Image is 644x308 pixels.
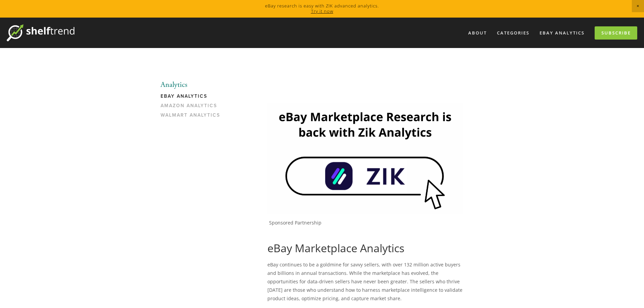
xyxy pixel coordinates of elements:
[311,8,333,14] a: Try it now
[464,27,491,39] a: About
[7,24,74,41] img: ShelfTrend
[267,260,463,303] p: eBay continues to be a goldmine for savvy sellers, with over 132 million active buyers and billio...
[595,26,637,40] a: Subscribe
[267,103,463,213] img: Zik Analytics Sponsored Ad
[161,112,225,122] a: Walmart Analytics
[535,27,589,39] a: eBay Analytics
[269,220,463,226] p: Sponsored Partnership
[493,27,534,39] div: Categories
[161,80,225,89] li: Analytics
[161,103,225,112] a: Amazon Analytics
[267,242,463,255] h1: eBay Marketplace Analytics
[161,93,225,103] a: eBay Analytics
